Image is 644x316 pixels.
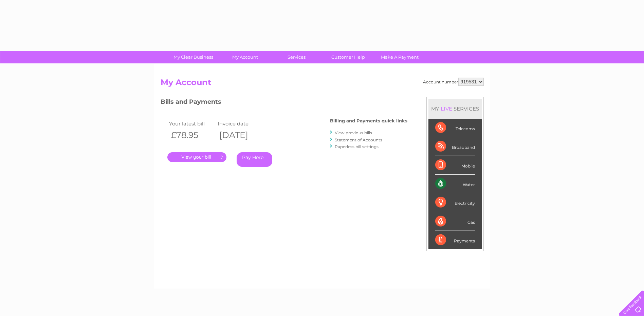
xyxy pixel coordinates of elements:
a: Pay Here [237,152,272,167]
div: Gas [435,212,475,231]
a: Customer Help [320,51,376,63]
a: Services [269,51,325,63]
h2: My Account [161,78,484,91]
h4: Billing and Payments quick links [330,118,407,123]
div: Electricity [435,193,475,212]
div: Mobile [435,156,475,175]
div: MY SERVICES [428,99,482,118]
a: . [167,152,226,162]
th: £78.95 [167,128,216,142]
td: Your latest bill [167,119,216,128]
td: Invoice date [216,119,265,128]
a: My Account [217,51,273,63]
div: LIVE [439,105,454,112]
div: Broadband [435,137,475,156]
div: Payments [435,231,475,249]
th: [DATE] [216,128,265,142]
div: Telecoms [435,119,475,137]
div: Water [435,175,475,193]
a: View previous bills [335,130,372,135]
a: Make A Payment [372,51,428,63]
a: Statement of Accounts [335,137,382,142]
a: My Clear Business [165,51,221,63]
div: Account number [423,78,484,86]
a: Paperless bill settings [335,144,379,149]
h3: Bills and Payments [161,97,407,109]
